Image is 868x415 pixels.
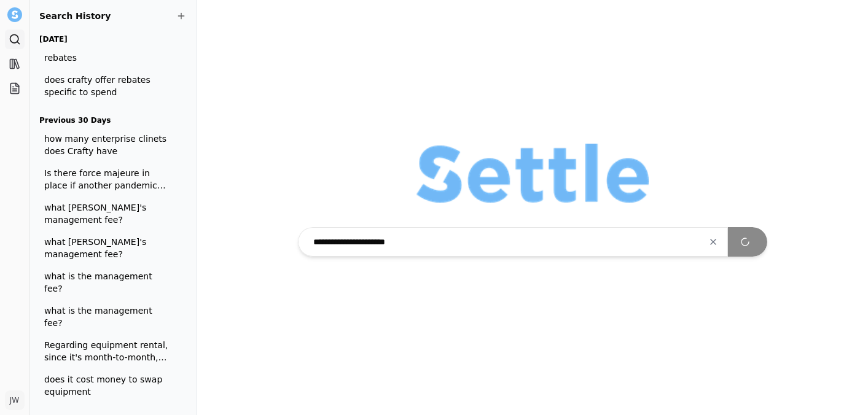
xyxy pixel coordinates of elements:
[416,144,649,203] img: Organization logo
[5,29,25,49] a: Search
[44,339,172,363] span: Regarding equipment rental, since it's month-to-month, can we switch out equipment as needed (e.g...
[44,133,172,157] span: how many enterprise clinets does Crafty have
[44,304,172,329] span: what is the management fee?
[44,236,172,260] span: what [PERSON_NAME]'s management fee?
[44,74,172,98] span: does crafty offer rebates specific to spend
[44,167,172,192] span: Is there force majeure in place if another pandemic situation arises?
[5,5,25,25] button: Settle
[5,390,25,410] button: JW
[44,270,172,295] span: what is the management fee?
[39,32,177,47] h3: [DATE]
[698,231,728,253] button: Clear input
[44,373,172,398] span: does it cost money to swap equipment
[44,52,172,64] span: rebates
[5,79,25,98] a: Projects
[5,54,25,74] a: Library
[39,113,177,128] h3: Previous 30 Days
[7,7,22,22] img: Settle
[39,10,187,22] h2: Search History
[44,201,172,226] span: what [PERSON_NAME]'s management fee?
